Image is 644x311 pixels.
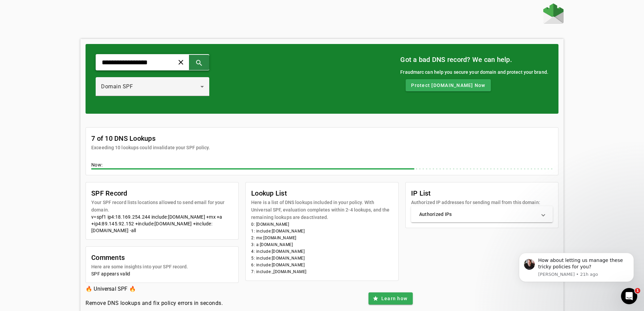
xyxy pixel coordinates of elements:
[251,235,393,241] li: 2: mx:[DOMAIN_NAME]
[509,243,644,293] iframe: Intercom notifications message
[91,263,188,270] mat-card-subtitle: Here are some insights into your SPF record.
[91,144,210,151] mat-card-subtitle: Exceeding 10 lookups could invalidate your SPF policy.
[91,214,233,234] div: v=spf1 ip4:18.169.254.244 include:[DOMAIN_NAME] +mx +a +ip4:89.145.92.152 +include:[DOMAIN_NAME] ...
[543,3,564,24] img: Fraudmarc Logo
[251,255,393,262] li: 5: include:[DOMAIN_NAME]
[251,221,393,228] li: 0: [DOMAIN_NAME]
[91,133,210,144] mat-card-title: 7 of 10 DNS Lookups
[86,284,223,294] h3: 🔥 Universal SPF 🔥
[91,252,188,263] mat-card-title: Comments
[368,292,413,305] button: Learn how
[419,211,536,218] mat-panel-title: Authorized IPs
[411,199,540,206] mat-card-subtitle: Authorized IP addresses for sending mail from this domain:
[251,248,393,255] li: 4: include:[DOMAIN_NAME]
[635,288,640,293] span: 1
[251,262,393,268] li: 6: include:[DOMAIN_NAME]
[400,54,548,65] mat-card-title: Got a bad DNS record? We can help.
[543,3,564,25] a: Home
[91,199,233,214] mat-card-subtitle: Your SPF record lists locations allowed to send email for your domain.
[411,206,553,222] mat-expansion-panel-header: Authorized IPs
[411,82,485,89] span: Protect [DOMAIN_NAME] Now
[400,68,548,76] div: Fraudmarc can help you secure your domain and protect your brand.
[251,199,393,221] mat-card-subtitle: Here is a list of DNS lookups included in your policy. With Universal SPF, evaluation completes w...
[91,188,233,199] mat-card-title: SPF Record
[251,268,393,275] li: 7: include:_[DOMAIN_NAME]
[251,188,393,199] mat-card-title: Lookup List
[406,79,491,91] button: Protect [DOMAIN_NAME] Now
[251,241,393,248] li: 3: a:[DOMAIN_NAME]
[86,299,223,307] h4: Remove DNS lookups and fix policy errors in seconds.
[91,270,233,277] div: SPF appears valid
[381,295,407,302] span: Learn how
[251,228,393,235] li: 1: include:[DOMAIN_NAME]
[411,188,540,199] mat-card-title: IP List
[91,161,553,170] div: Now:
[621,288,637,304] iframe: Intercom live chat
[101,83,133,90] span: Domain SPF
